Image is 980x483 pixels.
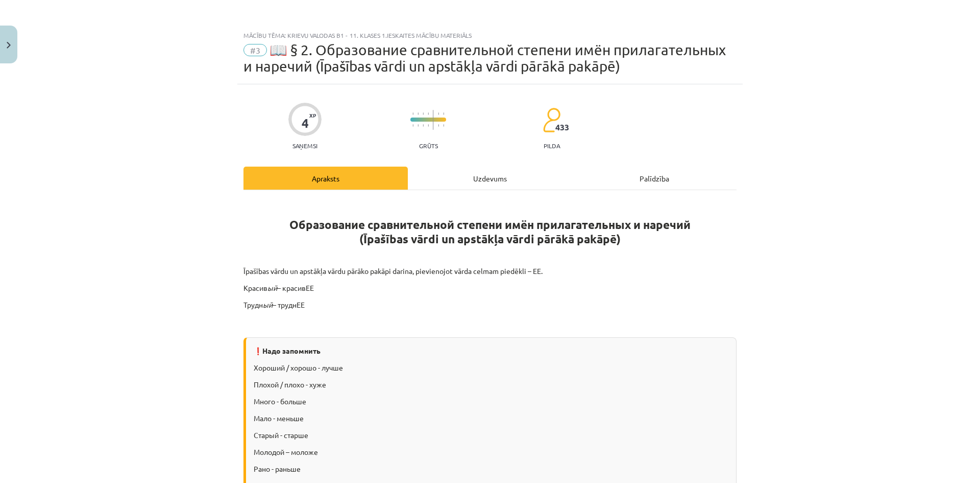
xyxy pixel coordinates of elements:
img: icon-short-line-57e1e144782c952c97e751825c79c345078a6d821885a25fce030b3d8c18986b.svg [423,124,424,127]
img: icon-short-line-57e1e144782c952c97e751825c79c345078a6d821885a25fce030b3d8c18986b.svg [438,112,439,115]
span: XP [309,112,316,118]
p: Плохой / плохо - хуже [254,379,728,390]
p: pilda [544,142,560,149]
img: icon-short-line-57e1e144782c952c97e751825c79c345078a6d821885a25fce030b3d8c18986b.svg [443,124,444,127]
img: icon-short-line-57e1e144782c952c97e751825c79c345078a6d821885a25fce030b3d8c18986b.svg [438,124,439,127]
img: icon-long-line-d9ea69661e0d244f92f715978eff75569469978d946b2353a9bb055b3ed8787d.svg [433,110,434,130]
img: icon-short-line-57e1e144782c952c97e751825c79c345078a6d821885a25fce030b3d8c18986b.svg [443,112,444,115]
div: Mācību tēma: Krievu valodas b1 - 11. klases 1.ieskaites mācību materiāls [243,32,737,39]
strong: ❗Надо запомнить [254,346,321,355]
p: Много - больше [254,396,728,407]
strong: Образование сравнительной степени имён прилагательных и наречий [289,217,691,232]
img: students-c634bb4e5e11cddfef0936a35e636f08e4e9abd3cc4e673bd6f9a4125e45ecb1.svg [543,107,560,133]
img: icon-short-line-57e1e144782c952c97e751825c79c345078a6d821885a25fce030b3d8c18986b.svg [412,124,413,127]
p: Молодой – моложе [254,447,728,457]
p: Рано - раньше [254,464,728,474]
p: Мало - меньше [254,413,728,424]
img: icon-short-line-57e1e144782c952c97e751825c79c345078a6d821885a25fce030b3d8c18986b.svg [418,124,419,127]
div: Uzdevums [408,167,572,190]
img: icon-short-line-57e1e144782c952c97e751825c79c345078a6d821885a25fce030b3d8c18986b.svg [412,112,413,115]
span: 433 [555,123,569,132]
p: Красив – красивЕЕ [243,283,737,293]
p: Saņemsi [288,142,322,149]
i: ый [267,283,277,292]
p: Хороший / хорошо - лучше [254,362,728,373]
span: 📖 § 2. Образование сравнительной степени имён прилагательных и наречий (Īpašības vārdi un apstākļ... [243,41,726,75]
div: Palīdzība [572,167,737,190]
img: icon-short-line-57e1e144782c952c97e751825c79c345078a6d821885a25fce030b3d8c18986b.svg [428,124,429,127]
img: icon-short-line-57e1e144782c952c97e751825c79c345078a6d821885a25fce030b3d8c18986b.svg [423,112,424,115]
img: icon-short-line-57e1e144782c952c97e751825c79c345078a6d821885a25fce030b3d8c18986b.svg [418,112,419,115]
div: 4 [302,116,309,130]
p: Старый - старше [254,430,728,441]
p: Трудн – труднЕЕ [243,300,737,310]
img: icon-short-line-57e1e144782c952c97e751825c79c345078a6d821885a25fce030b3d8c18986b.svg [428,112,429,115]
img: icon-close-lesson-0947bae3869378f0d4975bcd49f059093ad1ed9edebbc8119c70593378902aed.svg [7,42,11,49]
i: ый [263,300,273,309]
strong: (Īpašības vārdi un apstākļa vārdi pārākā pakāpē) [359,232,621,246]
p: Grūts [419,142,438,149]
div: Apraksts [243,167,408,190]
p: Īpašības vārdu un apstākļa vārdu pārāko pakāpi darina, pievienojot vārda celmam piedēkli – ЕЕ. [243,266,737,277]
span: #3 [243,44,267,56]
